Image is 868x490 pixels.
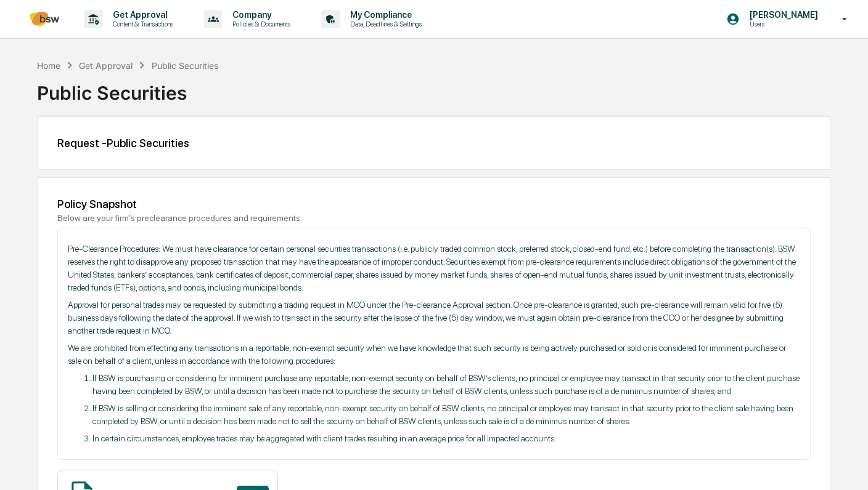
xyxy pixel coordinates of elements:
[92,402,801,428] p: If BSW is selling or considering the imminent sale of any reportable, non-exempt security on beha...
[57,213,811,223] div: Below are your firm's preclearance procedures and requirements:
[68,299,800,337] p: Approval for personal trades may be requested by submitting a trading request in MCO under the Pr...
[79,60,133,71] div: Get Approval
[92,432,801,445] p: In certain circumstances, employee trades may be aggregated with client trades resulting in an av...
[740,10,824,20] p: [PERSON_NAME]
[223,10,297,20] p: Company
[152,60,218,71] div: Public Securities
[68,243,800,294] p: Pre-Clearance Procedures: We must have clearance for certain personal securities transactions (i....
[92,372,801,398] p: If BSW is purchasing or considering for imminent purchase any reportable, non-exempt security on ...
[37,60,60,71] div: Home
[223,20,297,28] p: Policies & Documents
[103,10,179,20] p: Get Approval
[103,20,179,28] p: Content & Transactions
[37,72,831,104] div: Public Securities
[30,12,59,26] img: logo
[57,198,811,211] div: Policy Snapshot
[340,20,428,28] p: Data, Deadlines & Settings
[340,10,428,20] p: My Compliance
[57,137,811,150] div: Request - Public Securities
[68,342,800,367] p: We are prohibited from effecting any transactions in a reportable, non-exempt security when we ha...
[829,449,862,483] iframe: Open customer support
[740,20,824,28] p: Users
